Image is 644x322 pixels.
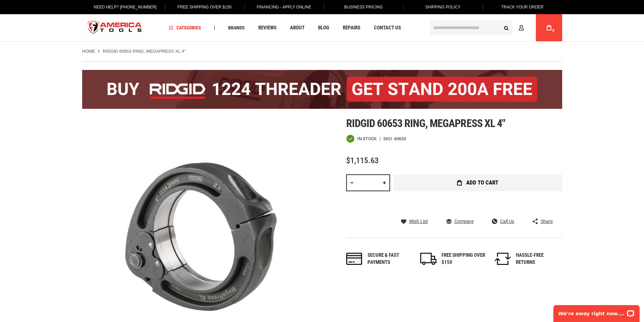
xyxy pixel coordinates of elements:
[383,137,394,141] strong: SKU
[543,14,555,41] a: 0
[287,23,308,32] a: About
[255,23,280,32] a: Reviews
[103,49,186,54] strong: RIDGID 60653 RING, MEGAPRESS XL 4"
[367,252,411,266] div: Secure & fast payments
[541,219,553,224] span: Share
[346,253,362,265] img: payments
[346,117,505,130] span: Ridgid 60653 ring, megapress xl 4"
[343,25,360,30] span: Repairs
[446,218,474,224] a: Compare
[346,156,379,165] span: $1,115.63
[495,253,511,265] img: returns
[549,301,644,322] iframe: LiveChat chat widget
[82,48,95,54] a: Home
[225,23,248,32] a: Brands
[318,25,329,30] span: Blog
[82,70,562,109] img: BOGO: Buy the RIDGID® 1224 Threader (26092), get the 92467 200A Stand FREE!
[290,25,305,30] span: About
[374,25,401,30] span: Contact Us
[500,21,513,34] button: Search
[552,29,554,32] span: 0
[409,219,428,224] span: Wish List
[394,137,406,141] div: 60653
[371,23,404,32] a: Contact Us
[228,25,245,30] span: Brands
[346,134,377,143] div: Availability
[258,25,277,30] span: Reviews
[393,174,562,191] button: Add to Cart
[357,137,377,141] span: In stock
[401,218,428,224] a: Wish List
[442,252,485,266] div: FREE SHIPPING OVER $150
[500,219,514,224] span: Call Us
[340,23,363,32] a: Repairs
[454,219,474,224] span: Compare
[516,252,560,266] div: HASSLE-FREE RETURNS
[82,15,148,41] a: store logo
[392,193,564,213] iframe: Secure express checkout frame
[425,5,461,9] span: Shipping Policy
[420,253,436,265] img: shipping
[169,25,201,30] span: Categories
[82,15,148,41] img: America Tools
[466,180,498,185] span: Add to Cart
[315,23,332,32] a: Blog
[492,218,514,224] a: Call Us
[166,23,204,32] a: Categories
